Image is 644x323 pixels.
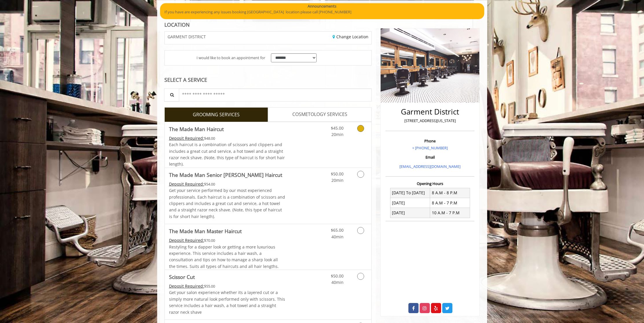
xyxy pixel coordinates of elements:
span: Restyling for a dapper look or getting a more luxurious experience. This service includes a hair ... [169,244,279,269]
div: $70.00 [169,237,285,244]
div: SELECT A SERVICE [164,77,372,83]
p: If you have are experiencing any issues booking [GEOGRAPHIC_DATA] location please call [PHONE_NUM... [164,9,480,15]
p: Get your service performed by our most experienced professionals. Each haircut is a combination o... [169,187,285,220]
a: + [PHONE_NUMBER] [412,145,448,150]
span: This service needs some Advance to be paid before we block your appointment [169,135,204,141]
div: $54.00 [169,181,285,187]
span: $50.00 [331,273,344,279]
a: [EMAIL_ADDRESS][DOMAIN_NAME] [399,164,460,169]
b: LOCATION [164,21,190,28]
button: Service Search [164,88,179,101]
td: 8 A.M - 7 P.M [430,198,470,208]
b: Announcements [308,3,336,9]
h3: Phone [387,139,473,143]
a: Change Location [333,34,368,39]
h3: Email [387,155,473,159]
b: Scissor Cut [169,273,195,281]
td: 10 A.M - 7 P.M [430,208,470,218]
span: $50.00 [331,171,344,177]
span: This service needs some Advance to be paid before we block your appointment [169,283,204,289]
span: This service needs some Advance to be paid before we block your appointment [169,237,204,243]
span: 40min [331,234,344,239]
div: $55.00 [169,283,285,289]
b: The Made Man Master Haircut [169,227,242,235]
span: $65.00 [331,227,344,233]
td: [DATE] [390,208,430,218]
span: 20min [331,177,344,183]
b: The Made Man Haircut [169,125,224,133]
span: This service needs some Advance to be paid before we block your appointment [169,181,204,187]
span: 20min [331,132,344,137]
h3: Opening Hours [386,182,474,186]
h2: Garment District [387,108,473,116]
b: The Made Man Senior [PERSON_NAME] Haircut [169,171,282,179]
span: 40min [331,280,344,285]
td: [DATE] [390,198,430,208]
p: [STREET_ADDRESS][US_STATE] [387,118,473,124]
span: $45.00 [331,125,344,131]
span: GARMENT DISTRICT [168,35,206,39]
td: [DATE] To [DATE] [390,188,430,198]
div: $48.00 [169,135,285,141]
td: 8 A.M - 8 P.M [430,188,470,198]
span: Each haircut is a combination of scissors and clippers and includes a great cut and service, a ho... [169,142,285,167]
p: Get your salon experience whether its a layered cut or a simply more natural look performed only ... [169,289,285,315]
span: GROOMING SERVICES [193,111,240,119]
span: COSMETOLOGY SERVICES [292,111,347,118]
span: I would like to book an appointment for [197,55,265,61]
